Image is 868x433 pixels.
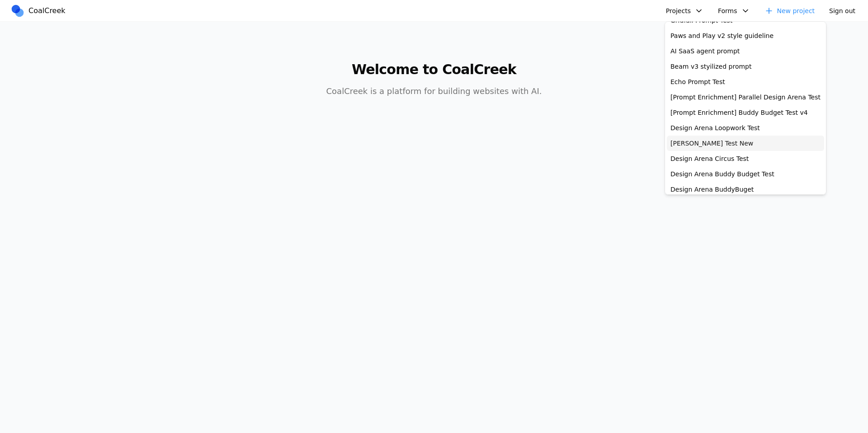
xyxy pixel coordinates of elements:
[667,74,824,89] a: Echo Prompt Test
[10,4,69,18] a: CoalCreek
[667,43,824,59] a: AI SaaS agent prompt
[665,21,826,195] div: Projects
[667,89,824,105] a: [Prompt Enrichment] Parallel Design Arena Test
[667,105,824,120] a: [Prompt Enrichment] Buddy Budget Test v4
[667,28,824,43] a: Paws and Play v2 style guideline
[667,151,824,166] a: Design Arena Circus Test
[712,4,755,18] button: Forms
[667,59,824,74] a: Beam v3 styilized prompt
[667,182,824,197] a: Design Arena BuddyBuget
[260,61,608,78] h1: Welcome to CoalCreek
[260,85,608,98] p: CoalCreek is a platform for building websites with AI.
[824,4,861,18] button: Sign out
[667,136,824,151] a: [PERSON_NAME] Test New
[667,166,824,182] a: Design Arena Buddy Budget Test
[759,4,821,18] a: New project
[660,4,709,18] button: Projects
[667,120,824,136] a: Design Arena Loopwork Test
[28,5,66,16] span: CoalCreek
